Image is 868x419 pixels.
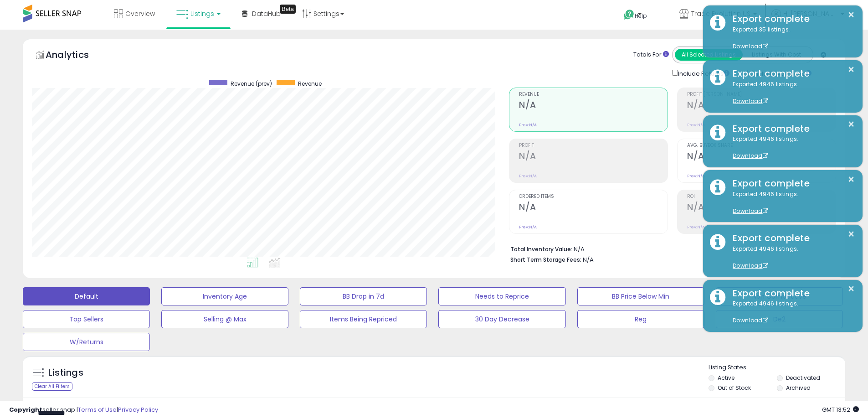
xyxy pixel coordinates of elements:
div: Include Returns [665,68,740,78]
div: Exported 4946 listings. [726,245,856,270]
button: Inventory Age [161,287,288,305]
span: Help [635,12,647,20]
h2: N/A [519,202,668,214]
span: Avg. Buybox Share [687,143,836,148]
div: Export complete [726,177,856,190]
span: Listings [190,9,214,18]
small: Prev: N/A [519,173,537,179]
div: seller snap | | [9,406,158,414]
span: N/A [583,255,594,264]
div: Export complete [726,67,856,80]
button: Reg [577,310,704,328]
button: × [847,64,855,75]
a: Download [733,152,768,160]
button: BB Price Below Min [577,287,704,305]
div: Export complete [726,232,856,245]
button: All Selected Listings [675,49,743,61]
small: Prev: N/A [519,122,537,128]
h5: Analytics [46,48,107,63]
div: Exported 4946 listings. [726,300,856,325]
a: Download [733,97,768,105]
label: Deactivated [786,374,820,382]
button: 30 Day Decrease [438,310,565,328]
label: Out of Stock [718,384,751,392]
span: DataHub [252,9,281,18]
button: × [847,119,855,130]
div: Clear All Filters [32,382,72,391]
button: × [847,9,855,21]
div: Exported 4946 listings. [726,190,856,216]
h2: N/A [687,202,836,214]
b: Short Term Storage Fees: [510,256,581,264]
button: Default [23,287,150,305]
span: Overview [125,9,155,18]
a: Download [733,207,768,215]
div: Export complete [726,122,856,135]
a: Download [733,262,768,269]
h2: N/A [519,151,668,163]
label: Archived [786,384,811,392]
span: Revenue [519,92,668,97]
i: Get Help [623,9,635,21]
small: Prev: N/A [519,224,537,230]
span: ROI [687,194,836,199]
span: Profit [519,143,668,148]
button: Needs to Reprice [438,287,565,305]
small: Prev: N/A [687,173,705,179]
div: Export complete [726,12,856,26]
strong: Copyright [9,405,42,414]
button: BB Drop in 7d [300,287,427,305]
span: 2025-09-16 13:52 GMT [822,405,859,414]
p: Listing States: [709,363,845,372]
div: Exported 35 listings. [726,26,856,51]
h2: N/A [519,100,668,112]
li: N/A [510,243,829,254]
span: Trade Evolution US [691,9,750,18]
span: Profit [PERSON_NAME] [687,92,836,97]
button: W/Returns [23,333,150,351]
div: Exported 4946 listings. [726,80,856,106]
button: × [847,228,855,240]
a: Download [733,316,768,324]
h2: N/A [687,151,836,163]
span: Revenue (prev) [231,80,272,88]
div: Totals For [633,51,669,59]
small: Prev: N/A [687,224,705,230]
a: Help [616,2,665,30]
h5: Listings [48,367,83,379]
div: Export complete [726,287,856,300]
button: Top Sellers [23,310,150,328]
button: × [847,174,855,185]
span: Revenue [298,80,322,88]
a: Download [733,42,768,50]
h2: N/A [687,100,836,112]
button: Items Being Repriced [300,310,427,328]
small: Prev: N/A [687,122,705,128]
label: Active [718,374,734,382]
b: Total Inventory Value: [510,245,572,253]
button: × [847,283,855,295]
span: Ordered Items [519,194,668,199]
div: Tooltip anchor [280,5,296,14]
div: Exported 4946 listings. [726,135,856,160]
button: Selling @ Max [161,310,288,328]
